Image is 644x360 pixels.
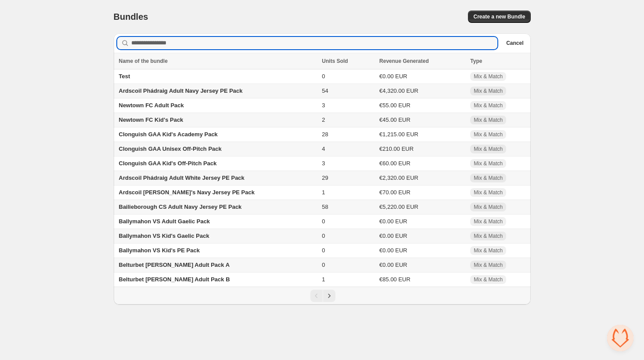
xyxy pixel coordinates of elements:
[379,218,407,225] span: €0.00 EUR
[322,57,356,65] button: Units Sold
[119,102,184,109] span: Newtown FC Adult Pack
[503,38,527,48] button: Cancel
[322,145,325,152] span: 4
[379,160,410,167] span: €60.00 EUR
[379,57,438,65] button: Revenue Generated
[474,87,503,95] span: Mix & Match
[474,102,503,109] span: Mix & Match
[322,204,328,210] span: 58
[119,218,210,225] span: Ballymahon VS Adult Gaelic Pack
[474,218,503,225] span: Mix & Match
[474,247,503,254] span: Mix & Match
[474,116,503,124] span: Mix & Match
[119,87,243,94] span: Ardscoil Phádraig Adult Navy Jersey PE Pack
[379,73,407,80] span: €0.00 EUR
[119,247,200,254] span: Ballymahon VS Kid's PE Pack
[322,131,328,138] span: 28
[474,276,503,283] span: Mix & Match
[322,160,325,167] span: 3
[119,233,209,239] span: Ballymahon VS Kid's Gaelic Pack
[379,233,407,239] span: €0.00 EUR
[119,262,230,268] span: Belturbet [PERSON_NAME] Adult Pack A
[379,57,429,65] span: Revenue Generated
[379,276,410,283] span: €85.00 EUR
[322,276,325,283] span: 1
[119,175,245,181] span: Ardscoil Phádraig Adult White Jersey PE Pack
[474,131,503,138] span: Mix & Match
[468,11,530,23] button: Create a new Bundle
[473,13,525,20] span: Create a new Bundle
[114,11,148,22] h1: Bundles
[322,116,325,123] span: 2
[470,57,525,65] div: Type
[379,102,410,109] span: €55.00 EUR
[119,204,242,210] span: Bailieborough CS Adult Navy Jersey PE Pack
[379,145,414,152] span: €210.00 EUR
[322,262,325,268] span: 0
[379,131,418,138] span: €1,215.00 EUR
[323,290,335,302] button: Next
[322,233,325,239] span: 0
[379,262,407,268] span: €0.00 EUR
[474,160,503,167] span: Mix & Match
[379,247,407,254] span: €0.00 EUR
[119,57,317,65] div: Name of the bundle
[322,247,325,254] span: 0
[322,73,325,80] span: 0
[379,204,418,210] span: €5,220.00 EUR
[119,160,217,167] span: Clonguish GAA Kid's Off-Pitch Pack
[119,189,255,196] span: Ardscoil [PERSON_NAME]'s Navy Jersey PE Pack
[474,175,503,182] span: Mix & Match
[119,145,222,152] span: Clonguish GAA Unisex Off-Pitch Pack
[119,276,230,283] span: Belturbet [PERSON_NAME] Adult Pack B
[322,218,325,225] span: 0
[322,175,328,181] span: 29
[474,233,503,240] span: Mix & Match
[322,57,348,65] span: Units Sold
[607,325,633,351] a: Open chat
[474,262,503,269] span: Mix & Match
[322,102,325,109] span: 3
[506,40,523,47] span: Cancel
[322,87,328,94] span: 54
[119,73,130,80] span: Test
[119,131,218,138] span: Clonguish GAA Kid's Academy Pack
[119,116,183,123] span: Newtown FC Kid's Pack
[379,87,418,94] span: €4,320.00 EUR
[322,189,325,196] span: 1
[114,287,531,305] nav: Pagination
[474,73,503,80] span: Mix & Match
[474,189,503,196] span: Mix & Match
[379,189,410,196] span: €70.00 EUR
[474,145,503,153] span: Mix & Match
[379,175,418,181] span: €2,320.00 EUR
[474,204,503,211] span: Mix & Match
[379,116,410,123] span: €45.00 EUR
